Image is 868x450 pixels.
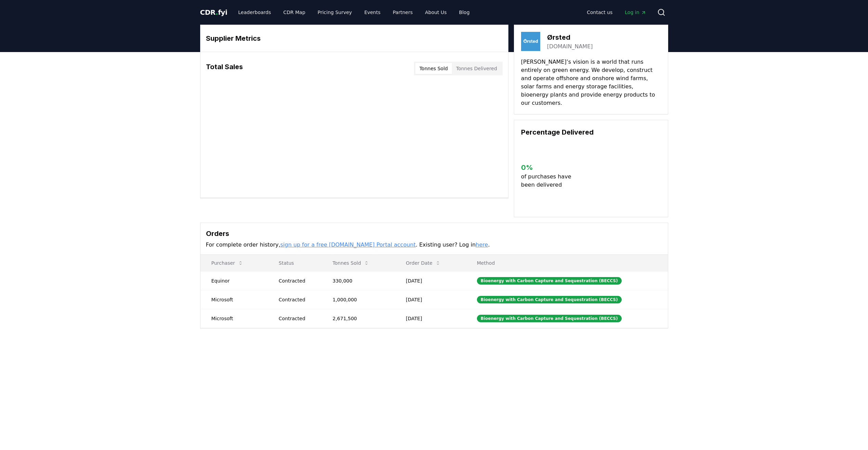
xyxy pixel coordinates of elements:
[327,256,375,270] button: Tonnes Sold
[419,6,452,18] a: About Us
[581,6,618,18] a: Contact us
[471,260,662,266] p: Method
[312,6,357,18] a: Pricing Survey
[521,127,661,137] h3: Percentage Delivered
[452,63,501,74] button: Tonnes Delivered
[521,58,661,107] p: [PERSON_NAME]’s vision is a world that runs entirely on green energy. We develop, construct and o...
[476,241,488,248] a: here
[273,260,316,266] p: Status
[233,6,475,18] nav: Main
[322,271,395,290] td: 330,000
[395,290,466,309] td: [DATE]
[547,42,593,51] a: [DOMAIN_NAME]
[279,296,316,303] div: Contracted
[322,309,395,328] td: 2,671,500
[477,296,622,303] div: Bioenergy with Carbon Capture and Sequestration (BECCS)
[547,32,593,42] h3: Ørsted
[279,315,316,322] div: Contracted
[206,33,503,43] h3: Supplier Metrics
[400,256,446,270] button: Order Date
[322,290,395,309] td: 1,000,000
[454,6,475,18] a: Blog
[279,277,316,284] div: Contracted
[216,8,218,16] span: .
[521,173,577,189] p: of purchases have been delivered
[619,6,651,18] a: Log in
[477,315,622,322] div: Bioenergy with Carbon Capture and Sequestration (BECCS)
[200,309,268,328] td: Microsoft
[200,8,228,16] span: CDR fyi
[387,6,418,18] a: Partners
[206,228,662,239] h3: Orders
[395,271,466,290] td: [DATE]
[206,62,243,75] h3: Total Sales
[233,6,276,18] a: Leaderboards
[206,241,662,249] p: For complete order history, . Existing user? Log in .
[280,241,416,248] a: sign up for a free [DOMAIN_NAME] Portal account
[521,32,540,51] img: Ørsted-logo
[200,8,228,17] a: CDR.fyi
[278,6,311,18] a: CDR Map
[395,309,466,328] td: [DATE]
[415,63,452,74] button: Tonnes Sold
[521,162,577,173] h3: 0 %
[359,6,386,18] a: Events
[200,271,268,290] td: Equinor
[200,290,268,309] td: Microsoft
[206,256,249,270] button: Purchaser
[625,9,646,16] span: Log in
[477,277,622,285] div: Bioenergy with Carbon Capture and Sequestration (BECCS)
[581,6,651,18] nav: Main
